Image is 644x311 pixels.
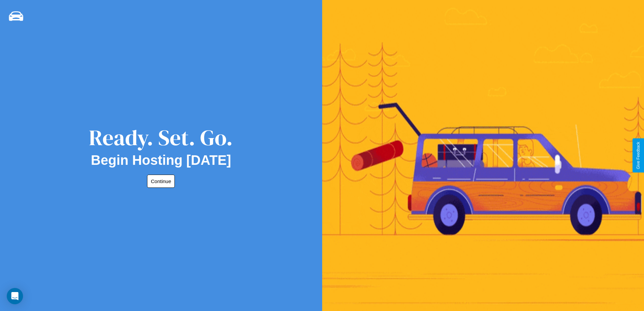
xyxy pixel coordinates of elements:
div: Open Intercom Messenger [7,288,23,304]
h2: Begin Hosting [DATE] [91,153,231,168]
button: Continue [147,175,175,188]
div: Ready. Set. Go. [89,123,233,153]
div: Give Feedback [636,142,641,169]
